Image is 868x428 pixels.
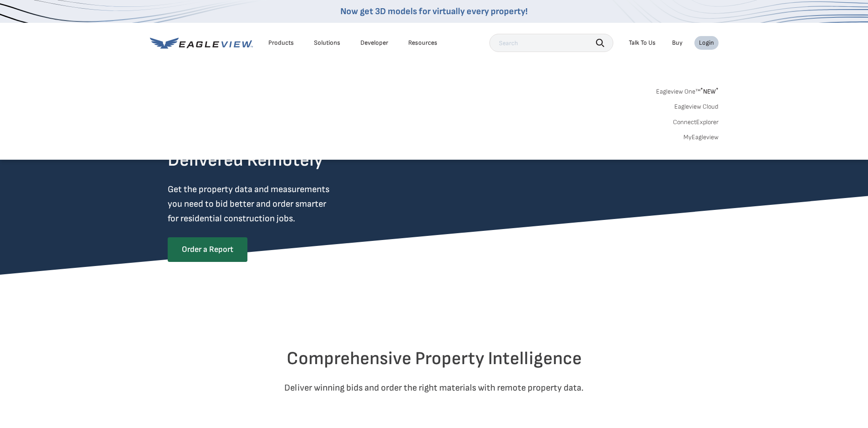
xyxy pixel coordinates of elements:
[168,237,247,262] a: Order a Report
[168,381,701,395] p: Deliver winning bids and order the right materials with remote property data.
[656,85,719,95] a: Eagleview One™*NEW*
[168,182,367,226] p: Get the property data and measurements you need to bid better and order smarter for residential c...
[700,88,719,95] span: NEW
[489,34,613,52] input: Search
[673,118,719,126] a: ConnectExplorer
[699,39,714,47] div: Login
[268,39,294,47] div: Products
[340,6,528,17] a: Now get 3D models for virtually every property!
[674,103,719,111] a: Eagleview Cloud
[168,348,701,370] h2: Comprehensive Property Intelligence
[683,133,719,141] a: MyEagleview
[360,39,388,47] a: Developer
[408,39,437,47] div: Resources
[672,39,683,47] a: Buy
[314,39,340,47] div: Solutions
[629,39,656,47] div: Talk To Us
